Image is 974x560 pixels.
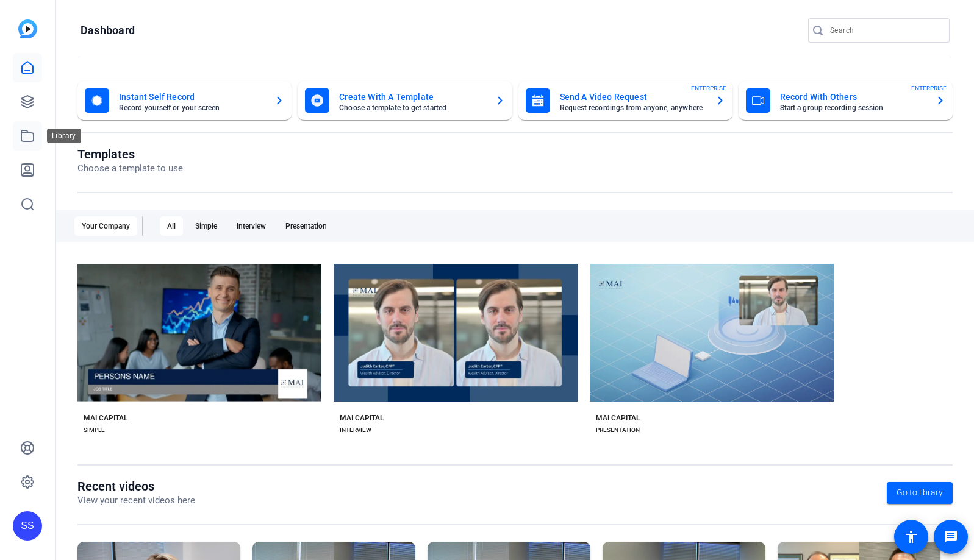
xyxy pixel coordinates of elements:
mat-card-title: Send A Video Request [560,90,706,104]
div: SS [13,511,42,541]
mat-card-subtitle: Record yourself or your screen [119,104,265,112]
mat-card-title: Create With A Template [339,90,485,104]
div: Interview [229,216,273,236]
h1: Dashboard [81,23,135,38]
div: Presentation [278,216,334,236]
div: Simple [188,216,224,236]
mat-card-subtitle: Choose a template to get started [339,104,485,112]
div: MAI CAPITAL [84,413,127,423]
img: blue-gradient.svg [18,19,37,38]
p: View your recent videos here [77,494,195,508]
span: ENTERPRISE [691,83,726,93]
mat-card-title: Instant Self Record [119,90,265,104]
button: Create With A TemplateChoose a template to get started [298,81,512,120]
div: Library [47,129,81,143]
input: Search [830,23,940,38]
span: ENTERPRISE [911,83,947,93]
mat-card-title: Record With Others [780,90,926,104]
p: Choose a template to use [77,161,183,175]
mat-card-subtitle: Request recordings from anyone, anywhere [560,104,706,112]
div: MAI CAPITAL [596,413,640,423]
h1: Templates [77,147,183,161]
button: Instant Self RecordRecord yourself or your screen [77,81,292,120]
div: All [160,216,183,236]
div: MAI CAPITAL [340,413,384,423]
h1: Recent videos [77,479,195,494]
mat-card-subtitle: Start a group recording session [780,104,926,112]
mat-icon: message [944,530,958,544]
div: Your Company [74,216,137,236]
div: SIMPLE [84,425,105,435]
button: Record With OthersStart a group recording sessionENTERPRISE [739,81,953,120]
div: INTERVIEW [340,425,371,435]
button: Send A Video RequestRequest recordings from anyone, anywhereENTERPRISE [518,81,732,120]
div: PRESENTATION [596,425,640,435]
span: Go to library [897,486,943,499]
a: Go to library [887,482,953,504]
mat-icon: accessibility [904,530,918,544]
